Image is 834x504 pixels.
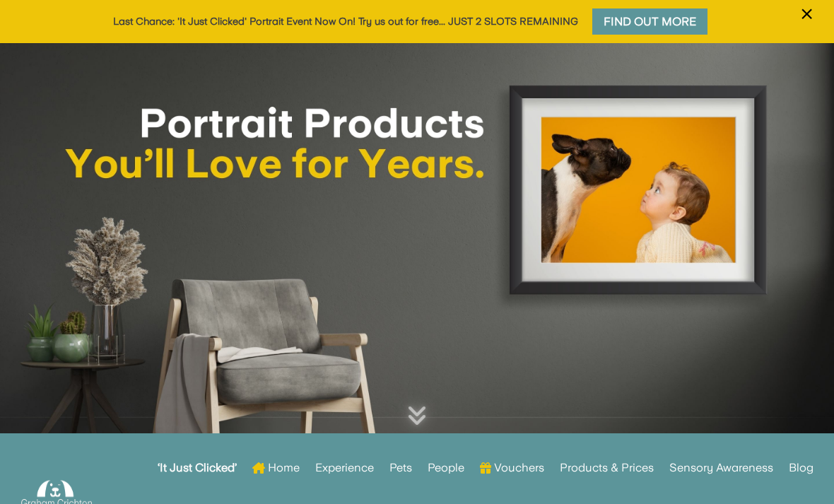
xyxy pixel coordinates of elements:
[113,16,578,27] a: Last Chance: 'It Just Clicked' Portrait Event Now On! Try us out for free... JUST 2 SLOTS REMAINING
[560,440,654,496] a: Products & Prices
[428,440,464,496] a: People
[669,440,773,496] a: Sensory Awareness
[789,440,814,496] a: Blog
[158,440,237,496] a: ‘It Just Clicked’
[480,440,544,496] a: Vouchers
[800,1,814,28] span: ×
[158,463,237,473] strong: ‘It Just Clicked’
[389,440,412,496] a: Pets
[315,440,374,496] a: Experience
[794,2,820,44] button: ×
[589,5,711,38] a: Find Out More
[252,440,300,496] a: Home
